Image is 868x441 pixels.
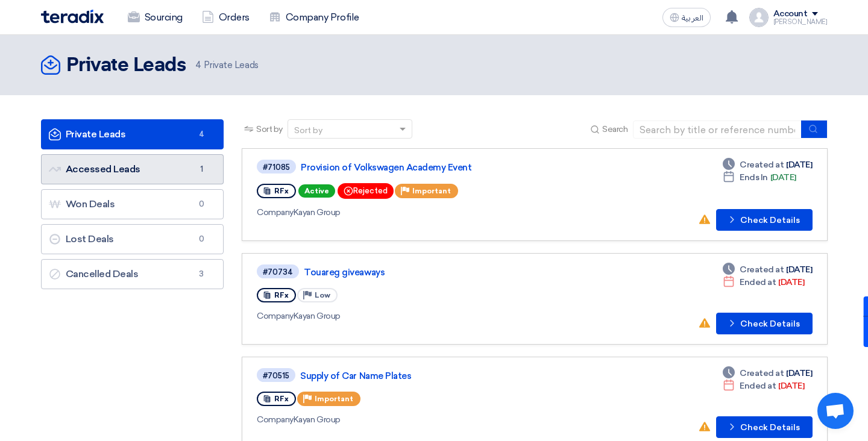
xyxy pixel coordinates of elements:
[195,58,258,72] span: Private Leads
[41,224,224,254] a: Lost Deals0
[257,414,294,425] span: Company
[66,54,186,78] h2: Private Leads
[740,263,784,276] span: Created at
[257,206,605,219] div: Kayan Group
[41,10,104,23] img: Teradix logo
[194,128,209,140] span: 4
[118,4,192,31] a: Sourcing
[301,162,602,173] a: Provision of Volkswagen Academy Event
[412,187,451,195] span: Important
[194,233,209,245] span: 0
[740,380,776,392] span: Ended at
[257,311,294,321] span: Company
[315,291,330,299] span: Low
[740,171,768,184] span: Ends In
[263,372,289,380] div: #70515
[740,158,784,171] span: Created at
[294,124,322,137] div: Sort by
[633,120,802,139] input: Search by title or reference number
[723,263,812,276] div: [DATE]
[274,291,289,299] span: RFx
[259,4,369,31] a: Company Profile
[256,123,283,136] span: Sort by
[304,267,605,278] a: Touareg giveaways
[257,207,294,217] span: Company
[194,163,209,175] span: 1
[195,60,201,70] span: 4
[723,276,804,289] div: [DATE]
[41,154,224,184] a: Accessed Leads1
[817,393,854,429] a: Open chat
[716,313,813,334] button: Check Details
[194,268,209,280] span: 3
[194,198,209,210] span: 0
[41,119,224,149] a: Private Leads4
[263,268,293,276] div: #70734
[274,187,289,195] span: RFx
[749,8,769,27] img: profile_test.png
[338,183,394,199] div: Rejected
[740,276,776,289] span: Ended at
[723,171,796,184] div: [DATE]
[602,123,627,136] span: Search
[315,395,353,403] span: Important
[300,371,602,381] a: Supply of Car Name Plates
[723,158,812,171] div: [DATE]
[41,189,224,219] a: Won Deals0
[274,395,289,403] span: RFx
[662,8,711,27] button: العربية
[257,413,604,426] div: Kayan Group
[773,19,828,25] div: [PERSON_NAME]
[773,9,808,19] div: Account
[716,416,813,438] button: Check Details
[682,14,703,22] span: العربية
[716,209,813,231] button: Check Details
[263,163,290,171] div: #71085
[41,259,224,289] a: Cancelled Deals3
[723,367,812,380] div: [DATE]
[740,367,784,380] span: Created at
[298,184,335,198] span: Active
[192,4,259,31] a: Orders
[723,380,804,392] div: [DATE]
[257,310,608,322] div: Kayan Group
